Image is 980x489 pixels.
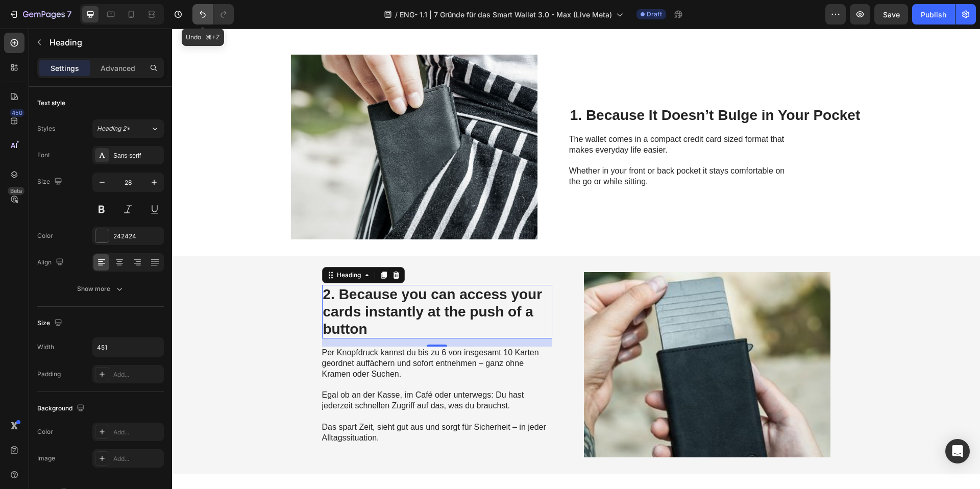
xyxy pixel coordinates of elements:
[647,10,662,19] span: Draft
[37,99,65,108] div: Text style
[113,151,161,160] div: Sans-serif
[93,338,163,356] input: Auto
[37,231,53,240] div: Color
[37,402,87,415] div: Background
[874,4,908,25] button: Save
[113,370,161,379] div: Add...
[37,256,66,270] div: Align
[37,280,164,298] button: Show more
[151,258,371,308] strong: 2. Because you can access your cards instantly at the push of a button
[921,9,946,20] div: Publish
[10,109,24,117] div: 450
[51,63,79,74] p: Settings
[37,370,61,379] div: Padding
[150,256,380,310] h2: Rich Text Editor. Editing area: main
[113,232,161,241] div: 242424
[163,242,191,251] div: Heading
[67,8,71,20] p: 7
[150,320,367,350] span: Per Knopfdruck kannst du bis zu 6 von insgesamt 10 Karten geordnet auffächern und sofort entnehme...
[97,124,130,133] span: Heading 2*
[37,124,55,133] div: Styles
[50,36,160,48] p: Heading
[412,243,658,428] img: gempages_516569286068667560-21c55894-2043-4c5c-9513-b7cb7e819ff5.jpg
[113,454,161,463] div: Add...
[945,439,970,463] div: Open Intercom Messenger
[397,105,627,160] div: Rich Text Editor. Editing area: main
[8,187,24,195] div: Beta
[113,428,161,437] div: Add...
[397,77,689,96] h2: Rich Text Editor. Editing area: main
[37,343,54,352] div: Width
[92,119,164,138] button: Heading 2*
[37,316,64,330] div: Size
[398,78,688,95] p: 1. Because It Doesn’t Bulge in Your Pocket
[400,9,612,20] span: ENG- 1.1 | 7 Gründe für das Smart Wallet 3.0 - Max (Live Meta)
[150,394,374,413] span: Das spart Zeit, sieht gut aus und sorgt für Sicherheit – in jeder Alltagssituation.
[912,4,955,25] button: Publish
[150,362,352,381] span: Egal ob an der Kasse, im Café oder unterwegs: Du hast jederzeit schnellen Zugriff auf das, was du...
[395,9,398,20] span: /
[4,4,76,25] button: 7
[77,284,125,294] div: Show more
[397,106,626,159] p: The wallet comes in a compact credit card sized format that makes everyday life easier. Whether i...
[37,151,50,160] div: Font
[192,4,234,25] div: Undo/Redo
[37,175,64,189] div: Size
[37,427,53,436] div: Color
[172,29,980,489] iframe: Design area
[101,63,135,74] p: Advanced
[883,10,900,19] span: Save
[37,454,55,463] div: Image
